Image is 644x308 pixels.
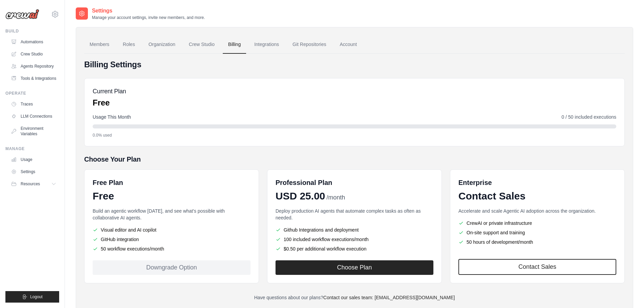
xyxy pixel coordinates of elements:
[5,28,59,34] div: Build
[8,73,59,84] a: Tools & Integrations
[8,37,59,47] a: Automations
[84,59,625,70] h4: Billing Settings
[93,245,251,252] li: 50 workflow executions/month
[458,178,616,187] h6: Enterprise
[93,236,251,243] li: GitHub integration
[21,181,40,187] span: Resources
[8,166,59,177] a: Settings
[8,61,59,72] a: Agents Repository
[8,99,59,110] a: Traces
[8,49,59,60] a: Crew Studio
[287,35,332,54] a: Git Repositories
[8,154,59,165] a: Usage
[30,294,43,300] span: Logout
[84,35,115,54] a: Members
[93,133,112,138] span: 0.0% used
[276,178,332,187] h6: Professional Plan
[93,227,251,233] li: Visual editor and AI copilot
[8,179,59,189] button: Resources
[323,295,455,300] a: Contact our sales team: [EMAIL_ADDRESS][DOMAIN_NAME]
[184,35,220,54] a: Crew Studio
[93,178,123,187] h6: Free Plan
[93,114,131,120] span: Usage This Month
[93,190,251,202] div: Free
[249,35,284,54] a: Integrations
[562,114,616,120] span: 0 / 50 included executions
[327,193,345,202] span: /month
[8,123,59,139] a: Environment Variables
[93,208,251,221] p: Build an agentic workflow [DATE], and see what's possible with collaborative AI agents.
[223,35,246,54] a: Billing
[458,190,616,202] div: Contact Sales
[276,227,433,233] li: Github Integrations and deployment
[276,260,433,275] button: Choose Plan
[276,208,433,221] p: Deploy production AI agents that automate complex tasks as often as needed.
[5,291,59,303] button: Logout
[458,220,616,227] li: CrewAI or private infrastructure
[93,97,126,108] p: Free
[93,260,251,275] div: Downgrade Option
[84,294,625,301] p: Have questions about our plans?
[93,87,126,96] h5: Current Plan
[84,155,625,164] h5: Choose Your Plan
[5,91,59,96] div: Operate
[276,236,433,243] li: 100 included workflow executions/month
[5,146,59,151] div: Manage
[92,7,205,15] h2: Settings
[458,208,616,214] p: Accelerate and scale Agentic AI adoption across the organization.
[276,190,325,202] span: USD 25.00
[8,111,59,122] a: LLM Connections
[5,9,39,19] img: Logo
[458,229,616,236] li: On-site support and training
[334,35,362,54] a: Account
[458,239,616,245] li: 50 hours of development/month
[276,245,433,252] li: $0.50 per additional workflow execution
[117,35,140,54] a: Roles
[458,259,616,275] a: Contact Sales
[143,35,181,54] a: Organization
[92,15,205,20] p: Manage your account settings, invite new members, and more.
